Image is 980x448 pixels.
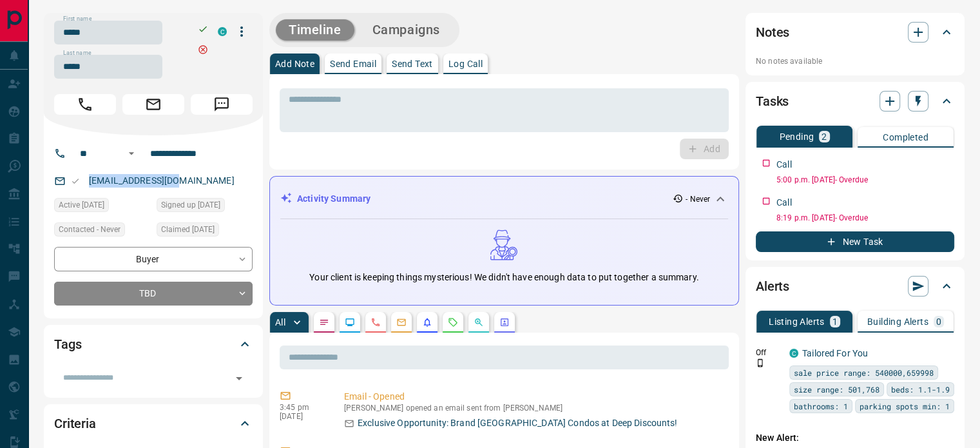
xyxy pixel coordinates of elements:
svg: Opportunities [474,317,484,327]
span: size range: 501,768 [794,383,879,396]
p: Log Call [448,59,483,68]
h2: Tags [54,334,81,355]
button: Campaigns [360,19,453,41]
svg: Push Notification Only [756,358,765,367]
svg: Listing Alerts [422,317,432,327]
p: 8:19 p.m. [DATE] - Overdue [776,212,954,224]
button: Open [230,369,248,387]
p: 3:45 pm [280,403,325,412]
p: 1 [832,317,838,326]
span: Claimed [DATE] [161,223,215,236]
span: Active [DATE] [59,199,104,211]
h2: Alerts [756,276,789,297]
svg: Agent Actions [499,317,510,327]
p: Send Text [392,59,433,68]
div: Activity Summary- Never [280,187,728,211]
button: Timeline [276,19,354,41]
p: [DATE] [280,412,325,421]
div: Tasks [756,86,954,117]
span: Call [54,94,116,115]
div: condos.ca [789,349,798,358]
p: Activity Summary [297,192,370,206]
p: Call [776,196,792,209]
div: Notes [756,17,954,48]
div: Alerts [756,271,954,302]
div: Buyer [54,247,253,271]
span: Signed up [DATE] [161,199,220,211]
p: Pending [779,132,814,141]
p: Building Alerts [867,317,928,326]
p: 0 [936,317,941,326]
p: Call [776,158,792,171]
p: Email - Opened [344,390,724,404]
h2: Notes [756,22,789,43]
p: Send Email [330,59,376,68]
svg: Calls [370,317,381,327]
label: First name [63,15,91,23]
p: Add Note [275,59,314,68]
span: bathrooms: 1 [794,400,848,413]
h2: Criteria [54,413,96,434]
p: Off [756,347,782,358]
button: Open [124,146,139,161]
p: Completed [883,133,928,142]
div: Sun Feb 18 2024 [157,222,253,240]
div: condos.ca [218,27,227,36]
p: Your client is keeping things mysterious! We didn't have enough data to put together a summary. [309,271,698,284]
a: [EMAIL_ADDRESS][DOMAIN_NAME] [89,175,235,186]
div: Sat Feb 17 2024 [157,198,253,216]
div: Tags [54,329,253,360]
p: Listing Alerts [769,317,825,326]
p: Exclusive Opportunity: Brand [GEOGRAPHIC_DATA] Condos at Deep Discounts! [358,416,677,430]
p: - Never [686,193,710,205]
span: beds: 1.1-1.9 [891,383,950,396]
span: parking spots min: 1 [860,400,950,413]
p: All [275,318,285,327]
p: [PERSON_NAME] opened an email sent from [PERSON_NAME] [344,404,724,413]
a: Tailored For You [802,348,868,358]
p: 5:00 p.m. [DATE] - Overdue [776,174,954,186]
div: TBD [54,282,253,306]
h2: Tasks [756,91,789,112]
span: Contacted - Never [59,223,120,236]
label: Last name [63,49,91,57]
p: 2 [821,132,827,141]
span: sale price range: 540000,659998 [794,366,934,379]
svg: Email Valid [71,177,80,186]
svg: Requests [448,317,458,327]
svg: Lead Browsing Activity [345,317,355,327]
span: Email [122,94,184,115]
div: Criteria [54,408,253,439]
p: No notes available [756,55,954,67]
button: New Task [756,231,954,252]
svg: Emails [396,317,407,327]
div: Sat Feb 17 2024 [54,198,150,216]
span: Message [191,94,253,115]
svg: Notes [319,317,329,327]
p: New Alert: [756,431,954,445]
